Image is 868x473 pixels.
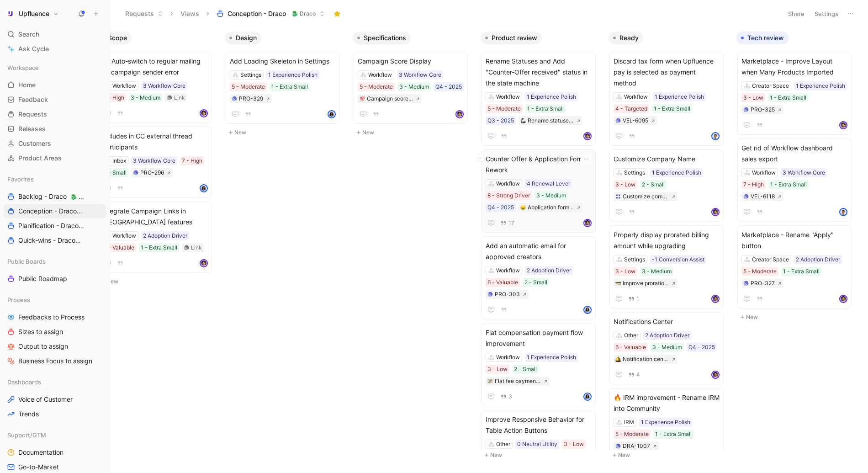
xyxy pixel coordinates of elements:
[615,343,646,352] div: 6 - Valuable
[487,116,514,125] div: Q3 - 2025
[609,388,724,471] a: 🔥 IRM improvement - Rename IRM into CommunityIRM1 Experience Polish5 - Moderate1 - Extra SmallDRA...
[527,104,564,113] div: 1 - Extra Small
[176,7,203,21] button: Views
[614,154,720,165] span: Customize Company Name
[18,139,51,148] span: Customers
[752,168,776,177] div: Workflow
[751,279,775,288] div: PRO-327
[712,372,719,378] img: avatar
[481,32,542,44] button: Product review
[482,323,596,406] a: Flat compensation payment flow improvementWorkflow1 Experience Polish3 - Low2 - Small💸Flat fee pa...
[399,70,441,80] div: 3 Workflow Core
[614,56,720,89] span: Discard tax form when Upfluence pay is selected as payment method
[564,440,584,449] div: 3 - Low
[98,52,212,123] a: 💣 Auto-switch to regular mailing on campaign sender errorWorkflow3 Workflow Core7 - High3 - Mediu...
[784,7,809,20] button: Share
[4,293,106,368] div: ProcessFeedbacks to ProcessSizes to assignOutput to assignBusiness Focus to assign
[4,255,106,268] div: Public Boards
[615,430,649,439] div: 5 - Moderate
[645,331,689,340] div: 2 Adoption Driver
[4,172,106,186] div: Favorites
[364,33,406,43] span: Specifications
[4,7,61,20] button: UpfluenceUpfluence
[102,206,208,228] span: Integrate Campaign Links in [GEOGRAPHIC_DATA] features
[133,156,175,165] div: 3 Workflow Core
[19,10,49,18] h1: Upfluence
[354,52,468,124] a: Campaign Score DisplayWorkflow3 Workflow Core5 - Moderate3 - MediumQ4 - 2025💯Campaign score displ...
[18,154,62,163] span: Product Areas
[7,430,46,440] span: Support/GTM
[482,52,596,146] a: Rename Statuses and Add "Counter-Offer received" status in the state machineWorkflow1 Experience ...
[102,56,208,78] span: 💣 Auto-switch to regular mailing on campaign sender error
[520,205,526,210] img: 🤑
[609,312,724,384] a: Notifications CenterOther2 Adoption Driver6 - Valuable3 - MediumQ4 - 2025🛎️Notification center4av...
[840,209,847,215] img: avatar
[7,63,39,72] span: Workspace
[486,327,592,349] span: Flat compensation payment flow improvement
[624,168,645,177] div: Settings
[840,122,847,128] img: avatar
[271,82,308,91] div: 1 - Extra Small
[642,267,672,276] div: 3 - Medium
[18,110,47,119] span: Requests
[108,33,127,43] span: Scope
[112,81,136,90] div: Workflow
[741,56,847,78] span: Marketplace - Improve Layout when Many Products Imported
[141,243,177,252] div: 1 - Extra Small
[743,93,763,102] div: 3 - Low
[4,151,106,165] a: Product Areas
[609,32,643,44] button: Ready
[4,310,106,324] a: Feedbacks to Process
[752,81,789,90] div: Creator Space
[783,168,825,177] div: 3 Workflow Core
[623,192,669,201] div: Customize company name
[98,202,212,273] a: Integrate Campaign Links in [GEOGRAPHIC_DATA] featuresWorkflow2 Adoption Driver6 - Valuable1 - Ex...
[514,365,537,374] div: 2 - Small
[615,281,621,286] img: 💳
[4,78,106,92] a: Home
[4,325,106,339] a: Sizes to assign
[623,116,648,125] div: VEL-6095
[495,377,541,386] div: Flat fee payment flow improvement
[487,104,521,113] div: 5 - Moderate
[104,243,134,252] div: 6 - Valuable
[584,133,591,139] img: avatar
[783,267,820,276] div: 1 - Extra Small
[482,236,596,319] a: Add an automatic email for approved creatorsWorkflow2 Adoption Driver6 - Valuable2 - SmallPRO-303...
[487,278,518,287] div: 6 - Valuable
[93,27,221,292] div: ScopeNew
[584,220,591,226] img: avatar
[584,393,591,400] img: avatar
[495,290,520,299] div: PRO-303
[496,92,520,101] div: Workflow
[239,94,263,103] div: PRO-329
[4,204,106,218] a: Conception - Draco🐉 Draco
[174,93,185,102] div: Link
[7,175,34,184] span: Favorites
[121,7,167,21] button: Requests
[498,392,514,402] button: 3
[456,111,463,117] img: avatar
[520,118,526,123] img: 🦾
[4,122,106,136] a: Releases
[4,375,106,389] div: Dashboards
[18,207,86,216] span: Conception - Draco
[140,168,164,177] div: PRO-296
[528,203,574,212] div: Application form and counter offer rework
[18,409,39,419] span: Trends
[18,236,86,245] span: Quick-wins - Draco
[741,229,847,251] span: Marketplace - Rename "Apply" button
[477,27,605,465] div: Product reviewNew
[642,180,665,189] div: 2 - Small
[655,92,704,101] div: 1 Experience Polish
[4,42,106,56] a: Ask Cycle
[487,378,493,384] img: 💸
[4,375,106,421] div: DashboardsVoice of CustomerTrends
[770,180,807,189] div: 1 - Extra Small
[737,225,852,308] a: Marketplace - Rename "Apply" buttonCreator Space2 Adoption Driver5 - Moderate1 - Extra SmallPRO-3...
[636,372,640,377] span: 4
[609,225,724,308] a: Properly display prorated billing amount while upgradingSettings-1 Conversion Assist3 - Low3 - Me...
[796,255,840,264] div: 2 Adoption Driver
[7,295,30,304] span: Process
[481,450,601,461] button: New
